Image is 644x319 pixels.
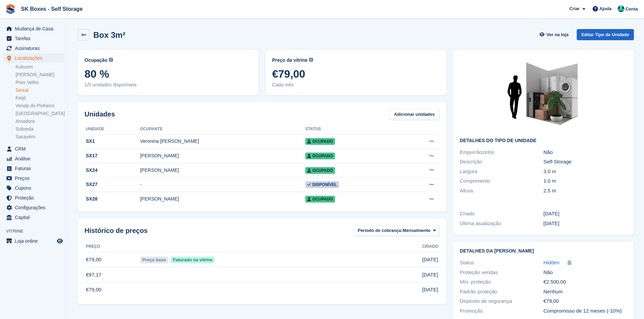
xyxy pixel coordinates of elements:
span: Ocupado [305,153,335,159]
span: Conta [625,6,638,12]
span: 1/5 unidades disponíveis [85,81,252,88]
span: Ajuda [599,5,612,12]
a: Adicionar unidades [389,109,439,120]
div: [PERSON_NAME] [140,195,305,203]
a: menu [3,154,64,163]
a: menu [3,236,64,246]
span: CRM [15,144,55,154]
a: menu [3,44,64,53]
span: Criar [569,5,579,12]
div: Proteção vendas [460,269,543,276]
span: Histórico de preços [85,225,148,236]
span: Tarefas [15,34,55,43]
div: Status [460,259,543,267]
span: Disponível [305,181,339,188]
a: menu [3,203,64,212]
a: [GEOGRAPHIC_DATA] [16,110,64,117]
div: [PERSON_NAME] [140,167,305,174]
h2: Detalhes do tipo de unidade [460,138,627,143]
th: Preço [85,241,139,252]
span: Ocupado [305,196,335,203]
span: Preço base [140,257,168,263]
div: 2.5 m [544,187,627,195]
span: Ocupado [305,138,335,145]
a: menu [3,53,64,63]
a: Amadora [16,118,64,125]
th: Status [305,124,400,135]
div: Não [544,269,627,276]
span: Mensalmente [403,227,430,234]
img: SK Boxes - Comercial [618,5,624,12]
span: Proteção [15,193,55,203]
h2: Box 3m² [93,30,125,39]
h2: Unidades [85,109,115,119]
a: menu [3,213,64,222]
div: Criado [460,210,543,218]
div: SX27 [85,181,140,188]
div: Self-Storage [544,158,627,166]
div: 3.0 m [544,168,627,176]
a: menu [3,34,64,43]
a: menu [3,24,64,33]
span: €79,00 [272,68,439,80]
h2: Detalhes da [PERSON_NAME] [460,248,627,254]
div: Descrição [460,158,543,166]
span: Loja online [15,236,55,246]
button: Período de cobrança: Mensalmente [354,225,439,236]
div: Veronina [PERSON_NAME] [140,138,305,145]
a: menu [3,193,64,203]
span: [DATE] [422,256,438,264]
span: 80 % [85,68,252,80]
div: €79,00 [544,297,627,305]
a: [PERSON_NAME] [16,72,64,78]
span: Hidden [544,260,560,265]
img: stora-icon-8386f47178a22dfd0bd8f6a31ec36ba5ce8667c1dd55bd0f319d3a0aa187defe.svg [5,4,16,14]
span: Preço da vitrine [272,57,308,64]
span: Período de cobrança: [358,227,403,234]
th: Unidade [85,124,140,135]
span: Cada mês [272,81,439,88]
a: menu [3,183,64,193]
a: Loja de pré-visualização [56,237,64,245]
div: Mín. proteção [460,278,543,286]
a: Kokoom [16,64,64,70]
td: - [140,178,305,192]
div: Promoção [460,307,543,315]
span: Localizações [15,53,55,63]
span: Faturado na vitrine [171,257,215,263]
td: €97,17 [85,267,139,283]
div: [DATE] [544,210,627,218]
span: Ocupação [85,57,108,64]
div: Padrão proteção [460,288,543,296]
span: Criado [422,243,438,249]
div: Compromisso de 12 meses (-10%) [544,307,627,315]
a: Editar Tipo de Unidade [577,29,634,40]
div: SX28 [85,195,140,203]
span: Preços [15,174,55,183]
div: €2.500,00 [544,278,627,286]
div: 1.0 m [544,177,627,185]
a: menu [3,174,64,183]
a: Seixal [16,87,64,94]
div: [PERSON_NAME] [140,152,305,159]
a: Ver na loja [539,29,571,40]
a: SK Boxes - Self Storage [18,3,85,15]
img: 30-sqft-unit.jpg [493,57,594,133]
span: Configurações [15,203,55,212]
div: Largura [460,168,543,176]
a: Sobreda [16,126,64,132]
span: Cupons [15,183,55,193]
span: Ver na loja [547,31,569,38]
span: Análise [15,154,55,163]
a: Feijó [16,95,64,101]
div: SX17 [85,152,140,159]
div: Depósito de segurança [460,297,543,305]
div: Última atualização [460,220,543,228]
span: Assinaturas [15,44,55,53]
a: menu [3,144,64,154]
td: €79,00 [85,252,139,267]
div: Não [544,149,627,156]
th: Ocupante [140,124,305,135]
div: SX1 [85,138,140,145]
div: [DATE] [544,220,627,228]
